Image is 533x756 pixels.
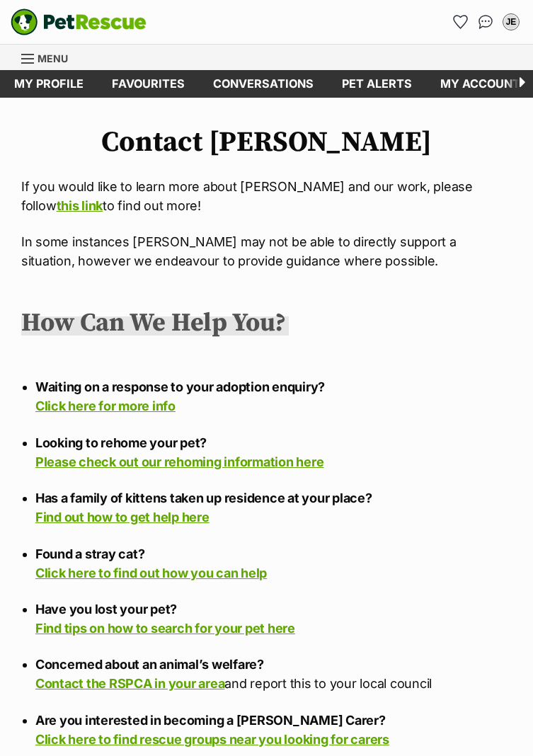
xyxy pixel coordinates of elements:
a: Find tips on how to search for your pet here [35,621,295,636]
ul: Account quick links [449,11,522,33]
a: Favourites [98,70,199,98]
a: Click here to find out how you can help [35,566,267,580]
a: Pet alerts [328,70,426,98]
strong: Waiting on a response to your adoption enquiry? [35,379,325,394]
a: Favourites [449,11,471,33]
strong: Have you lost your pet? [35,602,177,617]
img: chat-41dd97257d64d25036548639549fe6c8038ab92f7586957e7f3b1b290dea8141.svg [478,15,493,29]
strong: Found a stray cat? [35,546,144,561]
strong: Has a family of kittens taken up residence at your place? [35,491,372,505]
p: and report this to your local council [35,655,498,693]
span: Menu [38,52,68,64]
strong: Concerned about an animal’s welfare? [35,657,264,672]
a: Find out how to get help here [35,510,210,525]
img: logo-e224e6f780fb5917bec1dbf3a21bbac754714ae5b6737aabdf751b685950b380.svg [11,8,147,35]
a: Conversations [474,11,497,33]
a: Click here to find rescue groups near you looking for carers [35,732,389,747]
a: Click here for more info [35,399,176,413]
strong: Looking to rehome your pet? [35,435,207,450]
a: conversations [199,70,328,98]
h1: Contact [PERSON_NAME] [21,126,512,159]
p: If you would like to learn more about [PERSON_NAME] and our work, please follow to find out more! [21,177,512,215]
div: JE [504,15,518,29]
a: Menu [21,45,78,70]
a: PetRescue [11,8,147,35]
p: In some instances [PERSON_NAME] may not be able to directly support a situation, however we endea... [21,232,512,270]
strong: Are you interested in becoming a [PERSON_NAME] Carer? [35,713,386,728]
h2: How Can We Help You? [21,308,289,339]
a: Contact the RSPCA in your area [35,676,224,691]
button: My account [500,11,522,33]
a: this link [57,198,103,213]
a: Please check out our rehoming information here [35,454,323,469]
